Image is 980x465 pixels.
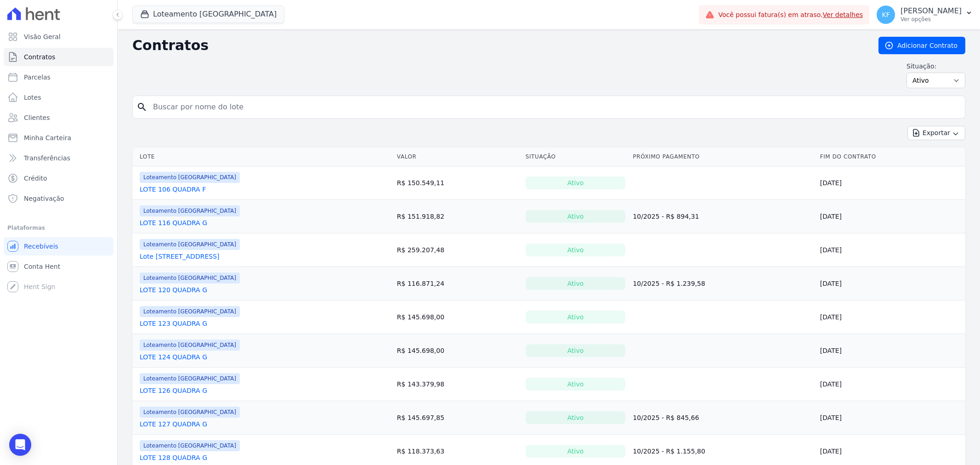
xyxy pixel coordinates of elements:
h2: Contratos [132,37,864,54]
td: [DATE] [816,267,965,301]
p: [PERSON_NAME] [901,6,962,16]
span: Recebíveis [24,242,58,251]
a: LOTE 127 QUADRA G [140,420,207,429]
td: R$ 145.698,00 [393,334,522,368]
a: LOTE 106 QUADRA F [140,185,206,194]
a: Lote [STREET_ADDRESS] [140,252,220,261]
div: Ativo [526,210,626,223]
div: Ativo [526,277,626,290]
a: LOTE 126 QUADRA G [140,386,207,395]
th: Próximo Pagamento [629,147,816,166]
span: Negativação [24,194,64,203]
div: Ativo [526,244,626,256]
a: Adicionar Contrato [878,37,965,54]
span: Loteamento [GEOGRAPHIC_DATA] [140,205,240,216]
div: Ativo [526,344,626,357]
button: Loteamento [GEOGRAPHIC_DATA] [132,6,284,23]
span: Crédito [24,174,47,183]
a: Recebíveis [4,237,113,255]
th: Lote [132,147,393,166]
a: LOTE 124 QUADRA G [140,352,207,362]
input: Buscar por nome do lote [147,98,961,116]
span: Parcelas [24,73,51,82]
span: Loteamento [GEOGRAPHIC_DATA] [140,407,240,418]
div: Plataformas [7,222,110,233]
a: Conta Hent [4,257,113,276]
td: R$ 145.697,85 [393,401,522,435]
td: R$ 150.549,11 [393,166,522,200]
a: LOTE 123 QUADRA G [140,319,207,328]
span: Loteamento [GEOGRAPHIC_DATA] [140,272,240,284]
td: [DATE] [816,200,965,233]
span: Você possui fatura(s) em atraso. [718,10,863,20]
div: Ativo [526,445,626,458]
td: R$ 259.207,48 [393,233,522,267]
label: Situação: [906,62,965,71]
td: [DATE] [816,301,965,334]
div: Ativo [526,176,626,189]
a: Contratos [4,48,113,66]
a: Negativação [4,189,113,208]
a: 10/2025 - R$ 894,31 [633,213,699,220]
td: R$ 151.918,82 [393,200,522,233]
th: Situação [522,147,629,166]
span: Lotes [24,93,41,102]
a: Visão Geral [4,28,113,46]
a: Minha Carteira [4,129,113,147]
a: Transferências [4,149,113,167]
a: LOTE 116 QUADRA G [140,218,207,227]
div: Ativo [526,411,626,424]
td: R$ 116.871,24 [393,267,522,301]
a: LOTE 120 QUADRA G [140,285,207,295]
span: Conta Hent [24,262,60,271]
th: Fim do Contrato [816,147,965,166]
td: [DATE] [816,401,965,435]
td: R$ 145.698,00 [393,301,522,334]
a: Clientes [4,108,113,127]
span: Loteamento [GEOGRAPHIC_DATA] [140,340,240,351]
a: LOTE 128 QUADRA G [140,453,207,462]
span: Loteamento [GEOGRAPHIC_DATA] [140,306,240,317]
button: Exportar [907,126,965,140]
span: Loteamento [GEOGRAPHIC_DATA] [140,440,240,451]
span: KF [882,11,889,18]
td: [DATE] [816,368,965,401]
span: Loteamento [GEOGRAPHIC_DATA] [140,373,240,384]
a: Crédito [4,169,113,187]
th: Valor [393,147,522,166]
a: 10/2025 - R$ 845,66 [633,414,699,421]
button: KF [PERSON_NAME] Ver opções [869,2,980,28]
span: Loteamento [GEOGRAPHIC_DATA] [140,239,240,250]
span: Contratos [24,52,55,62]
span: Clientes [24,113,50,122]
td: [DATE] [816,166,965,200]
span: Minha Carteira [24,133,71,142]
i: search [136,102,147,113]
span: Loteamento [GEOGRAPHIC_DATA] [140,172,240,183]
p: Ver opções [901,16,962,23]
div: Open Intercom Messenger [9,434,31,456]
a: Lotes [4,88,113,107]
span: Transferências [24,153,70,163]
td: R$ 143.379,98 [393,368,522,401]
span: Visão Geral [24,32,61,41]
a: Ver detalhes [823,11,863,18]
a: 10/2025 - R$ 1.155,80 [633,448,705,455]
td: [DATE] [816,334,965,368]
div: Ativo [526,311,626,323]
a: Parcelas [4,68,113,86]
div: Ativo [526,378,626,391]
a: 10/2025 - R$ 1.239,58 [633,280,705,287]
td: [DATE] [816,233,965,267]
